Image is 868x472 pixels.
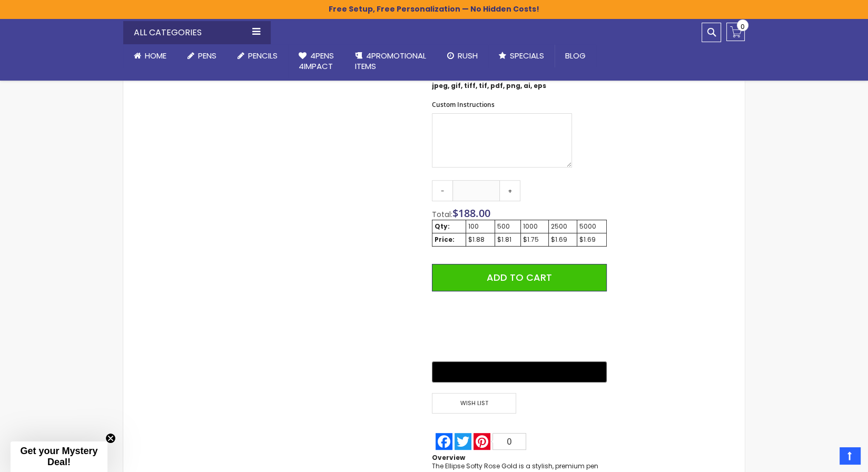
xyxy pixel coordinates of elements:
[579,235,604,244] div: $1.69
[452,206,490,220] span: $
[432,361,607,382] button: Buy with GPay
[468,222,492,231] div: 100
[432,393,519,414] a: Wish List
[432,100,495,109] span: Custom Instructions
[579,222,604,231] div: 5000
[432,209,452,220] span: Total:
[435,222,450,231] strong: Qty:
[198,50,216,61] span: Pens
[20,446,97,467] span: Get your Mystery Deal!
[432,73,572,90] p: Compatible file extensions to upload:
[507,437,512,446] span: 0
[432,393,516,414] span: Wish List
[551,235,575,244] div: $1.69
[472,433,527,450] a: Pinterest0
[435,433,453,450] a: Facebook
[726,23,745,41] a: 0
[123,44,177,67] a: Home
[299,50,334,72] span: 4Pens 4impact
[487,271,552,284] span: Add to Cart
[105,433,116,444] button: Close teaser
[177,44,227,67] a: Pens
[248,50,278,61] span: Pencils
[565,50,586,61] span: Blog
[781,444,868,472] iframe: Google Customer Reviews
[432,453,465,462] strong: Overview
[123,21,271,44] div: All Categories
[555,44,596,67] a: Blog
[432,72,565,90] strong: jpg, jpeg, gif, tiff, tif, pdf, png, ai, eps
[288,44,344,78] a: 4Pens4impact
[437,44,488,67] a: Rush
[227,44,288,67] a: Pencils
[435,235,455,244] strong: Price:
[458,50,478,61] span: Rush
[344,44,437,78] a: 4PROMOTIONALITEMS
[145,50,166,61] span: Home
[741,22,745,32] span: 0
[551,222,575,231] div: 2500
[499,180,520,201] a: +
[497,235,518,244] div: $1.81
[458,206,490,220] span: 188.00
[11,441,107,472] div: Get your Mystery Deal!Close teaser
[432,264,607,291] button: Add to Cart
[355,50,426,72] span: 4PROMOTIONAL ITEMS
[432,180,453,201] a: -
[432,299,607,354] iframe: PayPal
[453,433,472,450] a: Twitter
[523,235,546,244] div: $1.75
[497,222,518,231] div: 500
[468,235,492,244] div: $1.88
[510,50,544,61] span: Specials
[523,222,546,231] div: 1000
[488,44,555,67] a: Specials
